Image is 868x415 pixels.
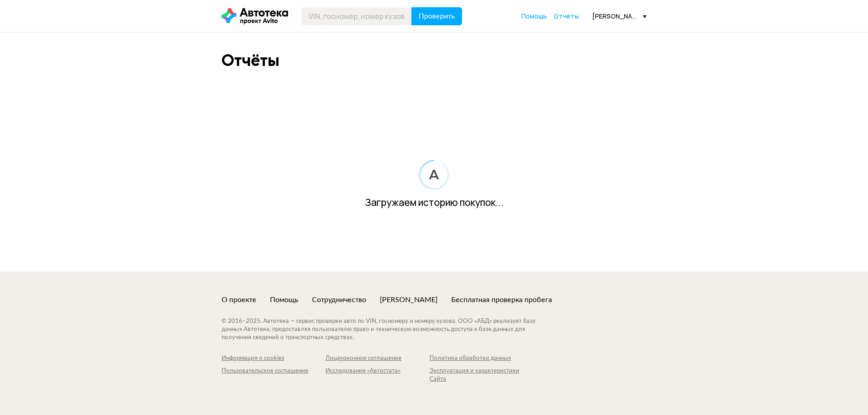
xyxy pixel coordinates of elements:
[222,367,325,383] a: Пользовательское соглашение
[592,12,646,20] div: [PERSON_NAME][EMAIL_ADDRESS][DOMAIN_NAME]
[411,7,462,25] button: Проверить
[429,367,533,383] a: Эксплуатация и характеристики Сайта
[429,354,533,363] a: Политика обработки данных
[325,354,429,363] a: Лицензионное соглашение
[222,295,256,305] a: О проекте
[222,51,279,70] div: Отчёты
[521,12,547,21] a: Помощь
[419,13,455,20] span: Проверить
[302,7,412,25] input: VIN, госномер, номер кузова
[222,317,554,342] div: © 2016– 2025 . Автотека — сервис проверки авто по VIN, госномеру и номеру кузова. ООО «АБД» реали...
[222,198,646,206] div: Загружаем историю покупок...
[270,295,298,305] a: Помощь
[312,295,366,305] a: Сотрудничество
[451,295,552,305] a: Бесплатная проверка пробега
[222,367,325,375] div: Пользовательское соглашение
[325,367,429,375] div: Исследование «Автостата»
[554,12,579,21] a: Отчёты
[222,354,325,363] a: Информация о cookies
[325,367,429,383] a: Исследование «Автостата»
[380,295,438,305] a: [PERSON_NAME]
